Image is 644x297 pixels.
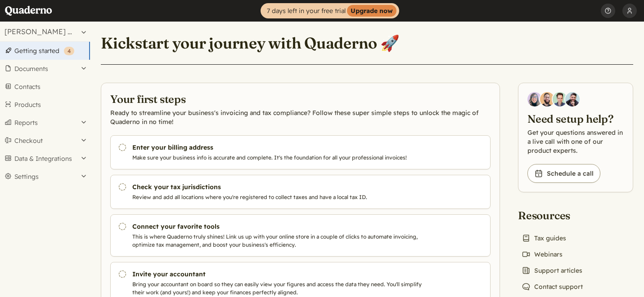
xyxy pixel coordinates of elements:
[518,232,570,244] a: Tax guides
[110,175,491,209] a: Check your tax jurisdictions Review and add all locations where you're registered to collect taxe...
[518,264,586,277] a: Support articles
[132,222,423,231] h3: Connect your favorite tools
[110,108,491,126] p: Ready to streamline your business's invoicing and tax compliance? Follow these super simple steps...
[110,92,491,106] h2: Your first steps
[110,135,491,169] a: Enter your billing address Make sure your business info is accurate and complete. It's the founda...
[518,248,566,261] a: Webinars
[68,48,71,54] span: 4
[132,280,423,297] p: Bring your accountant on board so they can easily view your figures and access the data they need...
[132,143,423,152] h3: Enter your billing address
[261,3,399,18] a: 7 days left in your free trialUpgrade now
[132,182,423,191] h3: Check your tax jurisdictions
[101,33,400,53] h1: Kickstart your journey with Quaderno 🚀
[518,208,586,223] h2: Resources
[540,92,554,106] img: Jairo Fumero, Account Executive at Quaderno
[132,270,423,279] h3: Invite your accountant
[518,280,586,293] a: Contact support
[553,92,567,106] img: Ivo Oltmans, Business Developer at Quaderno
[132,233,423,249] p: This is where Quaderno truly shines! Link us up with your online store in a couple of clicks to a...
[132,193,423,201] p: Review and add all locations where you're registered to collect taxes and have a local tax ID.
[132,154,423,162] p: Make sure your business info is accurate and complete. It's the foundation for all your professio...
[565,92,580,106] img: Javier Rubio, DevRel at Quaderno
[110,214,491,257] a: Connect your favorite tools This is where Quaderno truly shines! Link us up with your online stor...
[347,5,396,17] strong: Upgrade now
[527,128,624,155] p: Get your questions answered in a live call with one of our product experts.
[527,92,542,106] img: Diana Carrasco, Account Executive at Quaderno
[527,112,624,126] h2: Need setup help?
[527,164,600,183] a: Schedule a call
